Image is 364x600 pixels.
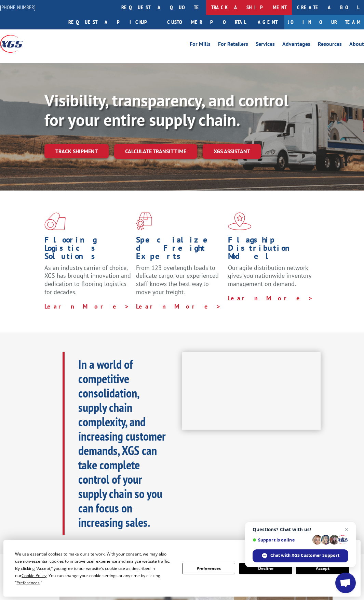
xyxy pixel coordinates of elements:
[228,236,314,264] h1: Flagship Distribution Model
[44,302,130,310] a: Learn More >
[44,144,109,158] a: Track shipment
[256,41,275,49] a: Services
[44,90,288,131] b: Visibility, transparency, and control for your entire supply chain.
[318,41,342,49] a: Resources
[335,573,356,593] a: Open chat
[203,144,261,159] a: XGS ASSISTANT
[251,15,284,29] a: Agent
[239,563,292,574] button: Decline
[22,573,46,578] span: Cookie Policy
[63,15,162,29] a: Request a pickup
[136,264,223,302] p: From 123 overlength loads to delicate cargo, our experienced staff knows the best way to move you...
[253,549,348,562] span: Chat with XGS Customer Support
[284,15,364,29] a: Join Our Team
[270,552,339,559] span: Chat with XGS Customer Support
[162,15,251,29] a: Customer Portal
[296,563,349,574] button: Accept
[16,580,40,586] span: Preferences
[228,294,313,302] a: Learn More >
[183,563,235,574] button: Preferences
[78,356,166,530] b: In a world of competitive consolidation, supply chain complexity, and increasing customer demands...
[114,144,197,159] a: Calculate transit time
[182,352,321,430] iframe: XGS Logistics Solutions
[349,41,364,49] a: About
[136,236,223,264] h1: Specialized Freight Experts
[44,212,66,230] img: xgs-icon-total-supply-chain-intelligence-red
[190,41,211,49] a: For Mills
[253,537,310,543] span: Support is online
[218,41,248,49] a: For Retailers
[253,527,348,532] span: Questions? Chat with us!
[228,264,311,288] span: Our agile distribution network gives you nationwide inventory management on demand.
[228,212,252,230] img: xgs-icon-flagship-distribution-model-red
[44,236,131,264] h1: Flooring Logistics Solutions
[136,302,221,310] a: Learn More >
[3,540,361,597] div: Cookie Consent Prompt
[44,264,131,296] span: As an industry carrier of choice, XGS has brought innovation and dedication to flooring logistics...
[136,212,152,230] img: xgs-icon-focused-on-flooring-red
[282,41,310,49] a: Advantages
[15,550,174,586] div: We use essential cookies to make our site work. With your consent, we may also use non-essential ...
